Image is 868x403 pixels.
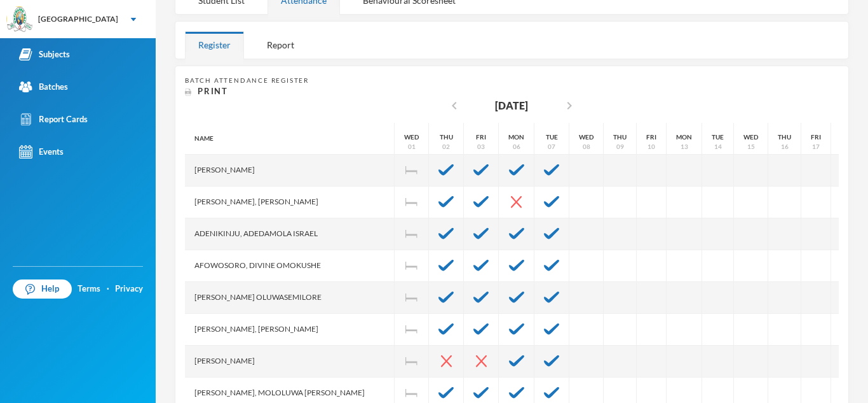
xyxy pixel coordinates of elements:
div: 10 [648,142,655,152]
div: Fri [811,132,821,142]
div: Register [185,31,244,59]
div: Adenikinju, Adedamola Israel [185,218,395,250]
span: Print [198,86,228,96]
div: 17 [812,142,820,152]
a: Help [13,279,72,299]
div: 02 [442,142,450,152]
div: Mon [676,132,692,142]
div: 13 [681,142,688,152]
div: Subjects [19,48,70,61]
div: Name [185,123,395,155]
div: Tue [546,132,558,142]
a: Privacy [115,283,143,295]
div: 01 [408,142,416,152]
div: [PERSON_NAME] [185,346,395,378]
div: 06 [513,142,520,152]
div: 07 [548,142,555,152]
div: Independence Day [395,218,429,250]
div: Wed [579,132,593,142]
div: [DATE] [495,98,528,113]
div: [PERSON_NAME] [185,155,395,187]
div: Independence Day [395,282,429,314]
div: Independence Day [395,314,429,346]
div: 03 [477,142,485,152]
i: chevron_left [447,98,462,113]
div: 15 [747,142,755,152]
div: Afowosoro, Divine Omokushe [185,250,395,282]
div: 16 [781,142,789,152]
div: 08 [583,142,590,152]
div: Independence Day [395,346,429,378]
div: Independence Day [395,250,429,282]
div: [PERSON_NAME], [PERSON_NAME] [185,187,395,218]
div: [PERSON_NAME] Oluwasemilore [185,282,395,314]
div: 14 [714,142,722,152]
a: Terms [78,283,100,295]
div: Events [19,145,64,159]
div: Wed [743,132,758,142]
div: [PERSON_NAME], [PERSON_NAME] [185,314,395,346]
div: Report [254,31,308,59]
div: Independence Day [395,155,429,187]
div: Thu [778,132,791,142]
div: Batches [19,80,68,94]
div: Fri [476,132,486,142]
div: [GEOGRAPHIC_DATA] [38,13,118,25]
div: Report Cards [19,113,88,126]
div: · [107,283,109,295]
img: logo [7,7,32,32]
div: Wed [404,132,419,142]
div: Thu [613,132,627,142]
div: Independence Day [395,187,429,218]
i: chevron_right [562,98,577,113]
div: Mon [508,132,524,142]
div: Thu [440,132,453,142]
div: Fri [646,132,656,142]
div: 09 [616,142,624,152]
div: Tue [712,132,724,142]
span: Batch Attendance Register [185,76,309,84]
